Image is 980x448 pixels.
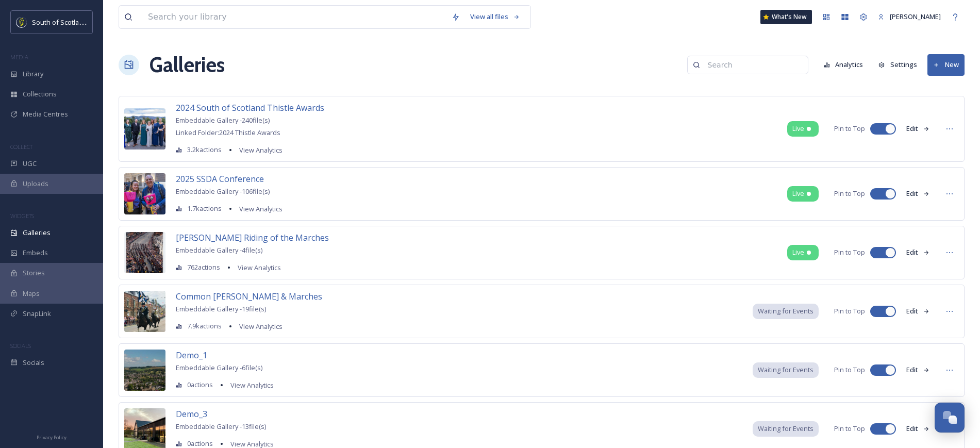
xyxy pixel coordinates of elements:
[176,126,324,139] a: Linked Folder:2024 Thistle Awards
[37,430,67,443] a: Privacy Policy
[23,248,48,258] span: Embeds
[23,309,51,319] span: SnapLink
[124,350,165,391] img: eacace8a-7aaa-4257-9a86-9b4f2a9b9b73.jpg
[901,360,935,380] button: Edit
[873,55,922,75] button: Settings
[187,262,220,272] span: 762 actions
[23,109,68,119] span: Media Centres
[758,424,813,434] span: Waiting for Events
[234,144,283,156] a: View Analytics
[124,108,165,150] img: cc5ae198-b7b6-4c29-ac9c-e07531c8adf2.jpg
[124,291,165,332] img: cae164a4-af33-4414-ab34-03d9763eddc1.jpg
[143,6,446,28] input: Search your library
[176,363,262,372] span: Embeddable Gallery - 6 file(s)
[187,204,222,213] span: 1.7k actions
[239,204,283,213] span: View Analytics
[187,321,222,331] span: 7.9k actions
[834,124,865,134] span: Pin to Top
[834,247,865,257] span: Pin to Top
[23,179,48,189] span: Uploads
[234,203,283,215] a: View Analytics
[176,350,207,361] span: Demo_1
[124,173,165,214] img: 49f47b30-6eb3-4f70-855f-3c01888af982.jpg
[901,184,935,204] button: Edit
[176,408,207,420] span: Demo_3
[834,306,865,316] span: Pin to Top
[176,245,262,255] span: Embeddable Gallery - 4 file(s)
[232,261,281,274] a: View Analytics
[890,12,941,21] span: [PERSON_NAME]
[32,17,150,27] span: South of Scotland Destination Alliance
[901,119,935,139] button: Edit
[239,145,283,155] span: View Analytics
[819,55,874,75] a: Analytics
[176,187,270,196] span: Embeddable Gallery - 106 file(s)
[935,403,965,433] button: Open Chat
[23,69,43,79] span: Library
[225,379,274,391] a: View Analytics
[792,189,804,198] span: Live
[873,55,927,75] a: Settings
[10,212,34,220] span: WIDGETS
[873,7,946,27] a: [PERSON_NAME]
[150,49,225,80] a: Galleries
[10,342,31,350] span: SOCIALS
[176,232,329,243] span: [PERSON_NAME] Riding of the Marches
[901,301,935,321] button: Edit
[23,228,51,238] span: Galleries
[23,268,45,278] span: Stories
[792,247,804,257] span: Live
[465,7,525,27] a: View all files
[760,10,812,24] a: What's New
[176,102,324,113] span: 2024 South of Scotland Thistle Awards
[23,89,57,99] span: Collections
[16,17,27,27] img: images.jpeg
[187,380,213,390] span: 0 actions
[187,145,222,155] span: 3.2k actions
[834,365,865,375] span: Pin to Top
[239,322,283,331] span: View Analytics
[37,434,67,441] span: Privacy Policy
[758,306,813,316] span: Waiting for Events
[176,291,322,302] span: Common [PERSON_NAME] & Marches
[238,263,281,272] span: View Analytics
[176,173,264,185] span: 2025 SSDA Conference
[124,232,165,273] img: c5e55c7a-bce8-4cac-b001-262ace028cf6.jpg
[819,55,869,75] button: Analytics
[230,380,274,390] span: View Analytics
[901,419,935,439] button: Edit
[10,53,28,61] span: MEDIA
[834,424,865,434] span: Pin to Top
[23,358,44,368] span: Socials
[927,54,965,75] button: New
[176,422,266,431] span: Embeddable Gallery - 13 file(s)
[176,128,280,137] span: Linked Folder: 2024 Thistle Awards
[23,289,40,298] span: Maps
[23,159,37,169] span: UGC
[176,115,270,125] span: Embeddable Gallery - 240 file(s)
[758,365,813,375] span: Waiting for Events
[176,304,266,313] span: Embeddable Gallery - 19 file(s)
[10,143,32,151] span: COLLECT
[834,189,865,198] span: Pin to Top
[234,320,283,333] a: View Analytics
[792,124,804,134] span: Live
[703,55,803,75] input: Search
[901,242,935,262] button: Edit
